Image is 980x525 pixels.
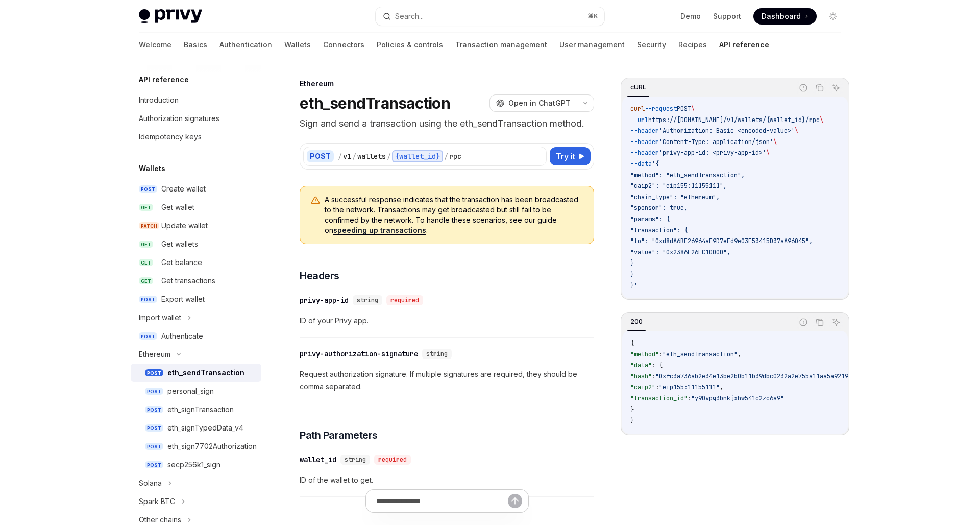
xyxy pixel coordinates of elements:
a: POSTeth_signTypedData_v4 [131,419,261,437]
a: Basics [184,33,207,57]
a: POSTAuthenticate [131,327,261,345]
a: speeding up transactions [333,226,426,235]
div: eth_signTransaction [167,403,234,416]
p: Sign and send a transaction using the eth_sendTransaction method. [300,116,594,131]
a: GETGet balance [131,253,261,272]
div: wallets [357,151,386,161]
span: Request authorization signature. If multiple signatures are required, they should be comma separa... [300,368,594,393]
div: required [386,295,423,305]
span: POST [145,369,163,377]
a: Security [637,33,666,57]
span: : [652,372,655,380]
a: Authorization signatures [131,109,261,128]
button: Ask AI [829,81,843,94]
span: A successful response indicates that the transaction has been broadcasted to the network. Transac... [325,195,583,235]
div: / [387,151,391,161]
a: Welcome [139,33,171,57]
div: Introduction [139,94,179,106]
div: {wallet_id} [392,150,443,162]
span: POST [145,424,163,432]
a: Idempotency keys [131,128,261,146]
div: / [338,151,342,161]
button: Toggle dark mode [825,8,841,25]
a: User management [559,33,625,57]
span: PATCH [139,222,159,230]
span: 'Content-Type: application/json' [659,138,773,146]
span: POST [145,406,163,414]
span: POST [145,443,163,450]
a: Policies & controls [377,33,443,57]
span: Dashboard [762,11,801,21]
div: Search... [395,10,424,22]
span: ⌘ K [587,12,598,20]
div: eth_sign7702Authorization [167,440,257,452]
div: / [352,151,356,161]
div: Get wallets [161,238,198,250]
svg: Warning [310,196,321,206]
a: POSTsecp256k1_sign [131,456,261,474]
h5: Wallets [139,162,165,175]
span: --request [645,105,677,113]
span: Try it [556,150,575,162]
div: privy-app-id [300,295,349,305]
span: "params": { [630,215,670,223]
div: Ethereum [139,348,170,361]
h5: API reference [139,74,189,86]
button: Copy the contents from the code block [813,81,826,94]
div: Update wallet [161,220,208,232]
span: string [345,456,366,464]
button: Copy the contents from the code block [813,316,826,329]
span: "transaction": { [630,226,688,234]
a: POSTeth_sendTransaction [131,364,261,382]
span: Open in ChatGPT [508,98,571,108]
span: } [630,405,634,414]
span: ID of your Privy app. [300,315,594,327]
span: : [659,350,663,359]
div: Import wallet [139,312,181,324]
span: : [655,383,659,391]
a: POSTeth_sign7702Authorization [131,437,261,456]
a: POSTCreate wallet [131,180,261,198]
a: GETGet wallets [131,235,261,253]
a: POSTExport wallet [131,290,261,308]
span: "hash" [630,372,652,380]
span: --url [630,116,648,124]
span: POST [139,332,157,340]
div: Idempotency keys [139,131,202,143]
button: Open in ChatGPT [489,94,577,112]
a: GETGet transactions [131,272,261,290]
div: POST [307,150,334,162]
a: Authentication [219,33,272,57]
span: , [720,383,723,391]
span: --header [630,138,659,146]
span: \ [691,105,695,113]
div: Get balance [161,256,202,269]
span: POST [145,388,163,395]
a: Demo [680,11,701,21]
span: Path Parameters [300,428,378,442]
span: } [630,259,634,267]
span: --header [630,149,659,157]
div: v1 [343,151,351,161]
button: Try it [550,147,591,165]
span: ID of the wallet to get. [300,474,594,486]
a: Wallets [284,33,311,57]
img: light logo [139,9,202,23]
div: Solana [139,477,162,489]
button: Search...⌘K [376,7,604,26]
span: }' [630,281,638,290]
span: } [630,416,634,424]
span: GET [139,204,153,211]
div: rpc [449,151,461,161]
span: \ [766,149,770,157]
span: --header [630,127,659,135]
span: : [688,394,691,402]
div: eth_sendTransaction [167,367,244,379]
span: https://[DOMAIN_NAME]/v1/wallets/{wallet_id}/rpc [648,116,820,124]
span: "sponsor": true, [630,204,688,212]
a: Dashboard [753,8,817,25]
span: "eip155:11155111" [659,383,720,391]
span: \ [773,138,777,146]
span: "transaction_id" [630,394,688,402]
span: "to": "0xd8dA6BF26964aF9D7eEd9e03E53415D37aA96045", [630,237,813,245]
